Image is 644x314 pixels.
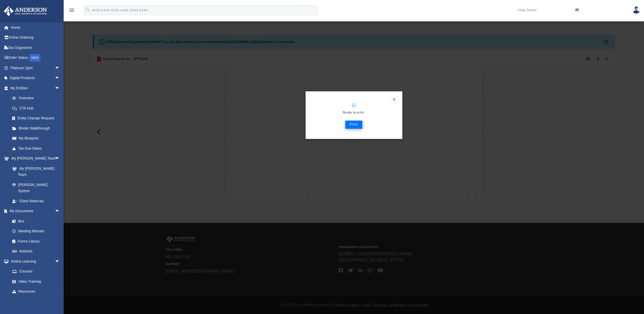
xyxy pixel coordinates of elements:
a: menu [69,10,75,13]
a: Notarize [7,246,65,256]
span: arrow_drop_down [55,256,65,267]
i: search [85,7,91,12]
a: Client Referrals [7,196,65,206]
a: Online Learningarrow_drop_down [4,256,65,266]
a: [PERSON_NAME] System [7,180,65,196]
a: Forms Library [7,236,62,246]
i: menu [69,7,75,13]
div: Preview [93,52,615,197]
a: Binder Walkthrough [7,123,67,133]
a: My Documentsarrow_drop_down [4,206,65,216]
p: Ready to print. [311,110,397,116]
a: My [PERSON_NAME] Teamarrow_drop_down [4,153,65,164]
div: NEW [29,54,40,62]
span: arrow_drop_down [55,83,65,93]
a: Box [7,216,62,226]
a: Courses [7,266,65,277]
a: Home [4,22,67,33]
img: User Pic [633,6,640,14]
span: arrow_drop_down [55,153,65,164]
a: Tax Due Dates [7,143,67,153]
span: arrow_drop_down [55,296,65,307]
a: My [PERSON_NAME] Team [7,163,62,180]
img: Anderson Advisors Platinum Portal [2,6,48,16]
a: Digital Productsarrow_drop_down [4,73,67,83]
a: Order StatusNEW [4,53,67,63]
span: arrow_drop_down [55,63,65,73]
a: Meeting Minutes [7,226,65,236]
a: Tax Organizers [4,42,67,53]
button: Print [345,121,362,129]
a: Billingarrow_drop_down [4,296,67,307]
a: Video Training [7,276,62,287]
span: arrow_drop_down [55,73,65,83]
a: Resources [7,287,65,297]
a: Entity Change Request [7,113,67,123]
a: Overview [7,93,67,103]
a: Platinum Q&Aarrow_drop_down [4,63,67,73]
a: CTA Hub [7,103,67,113]
a: My Entitiesarrow_drop_down [4,83,67,93]
a: My Blueprint [7,133,65,144]
span: arrow_drop_down [55,206,65,217]
a: Online Ordering [4,33,67,43]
